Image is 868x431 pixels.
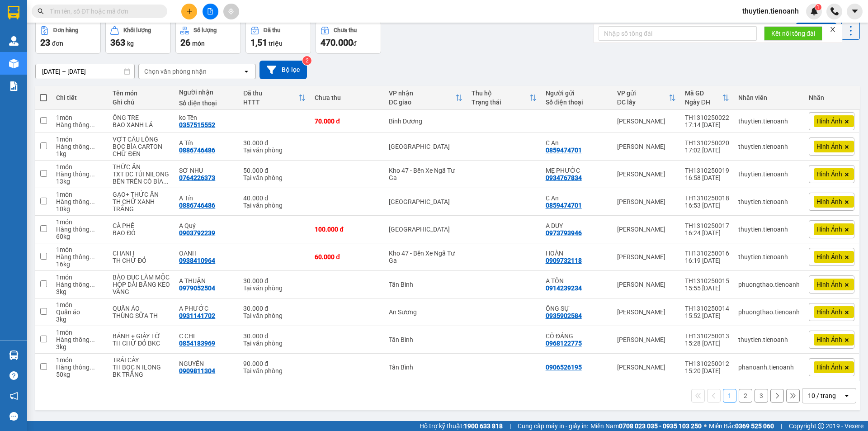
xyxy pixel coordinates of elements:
[843,392,850,399] svg: open
[90,198,95,205] span: ...
[738,336,800,343] div: thuytien.tienoanh
[830,7,839,15] img: phone-icon
[250,37,267,48] span: 1,51
[179,147,215,154] div: 0886746486
[816,336,842,344] span: Hình Ảnh
[50,6,156,16] input: Tìm tên, số ĐT hoặc mã đơn
[113,143,170,157] div: BỌC BÌA CARTON CHỮ ĐEN
[243,305,306,312] div: 30.000 đ
[179,284,215,292] div: 0979052504
[90,281,95,288] span: ...
[617,118,676,125] div: [PERSON_NAME]
[243,147,306,154] div: Tại văn phòng
[243,332,306,340] div: 30.000 đ
[685,121,729,128] div: 17:14 [DATE]
[180,37,190,48] span: 26
[389,90,455,97] div: VP nhận
[56,171,104,178] div: Hàng thông thường
[546,364,582,371] div: 0906526195
[617,99,669,106] div: ĐC lấy
[546,222,608,229] div: A DUY
[56,143,104,150] div: Hàng thông thường
[816,225,842,233] span: Hình Ảnh
[315,253,380,260] div: 60.000 đ
[685,312,729,319] div: 15:52 [DATE]
[546,284,582,292] div: 0914239234
[546,277,608,284] div: A TÔN
[113,136,170,143] div: VỢT CẦU LÔNG
[245,21,311,54] button: Đã thu1,51 triệu
[56,178,104,185] div: 13 kg
[56,136,104,143] div: 1 món
[179,202,215,209] div: 0886746486
[264,27,280,33] div: Đã thu
[113,332,170,340] div: BÁNH + GIẤY TỜ
[685,250,729,257] div: TH1310250016
[56,191,104,198] div: 1 món
[546,147,582,154] div: 0859474701
[9,59,19,68] img: warehouse-icon
[315,226,380,233] div: 100.000 đ
[738,171,800,178] div: thuytien.tienoanh
[738,253,800,260] div: thuytien.tienoanh
[56,163,104,171] div: 1 món
[685,305,729,312] div: TH1310250014
[808,391,836,400] div: 10 / trang
[113,281,170,295] div: HỘP DÀI BĂNG KEO VÀNG
[815,4,821,10] sup: 1
[105,21,171,54] button: Khối lượng363kg
[764,26,822,41] button: Kết nối tổng đài
[179,139,234,147] div: A Tín
[617,364,676,371] div: [PERSON_NAME]
[781,421,782,431] span: |
[847,4,863,19] button: caret-down
[179,305,234,312] div: A PHƯỚC
[546,90,608,97] div: Người gửi
[617,253,676,260] div: [PERSON_NAME]
[56,226,104,233] div: Hàng thông thường
[546,250,608,257] div: HOÀN
[685,90,722,97] div: Mã GD
[179,257,215,264] div: 0938410964
[113,191,170,198] div: GẠO+ THỨC ĂN
[56,274,104,281] div: 1 món
[8,6,19,19] img: logo-vxr
[389,226,462,233] div: [GEOGRAPHIC_DATA]
[113,121,170,128] div: BAO XANH LÁ
[546,167,608,174] div: MẸ PHƯỚC
[321,37,353,48] span: 470.000
[546,312,582,319] div: 0935902584
[709,421,774,431] span: Miền Bắc
[56,260,104,268] div: 16 kg
[302,56,311,65] sup: 2
[56,218,104,226] div: 1 món
[472,99,529,106] div: Trạng thái
[113,163,170,171] div: THỨC ĂN
[193,27,217,33] div: Số lượng
[9,412,18,421] span: message
[56,316,104,323] div: 3 kg
[685,367,729,374] div: 15:20 [DATE]
[738,198,800,205] div: thuytien.tienoanh
[186,8,193,14] span: plus
[38,8,44,14] span: search
[619,422,702,430] strong: 0708 023 035 - 0935 103 250
[509,421,511,431] span: |
[685,284,729,292] div: 15:55 [DATE]
[56,364,104,371] div: Hàng thông thường
[685,174,729,181] div: 16:58 [DATE]
[816,142,842,151] span: Hình Ảnh
[816,363,842,371] span: Hình Ảnh
[179,99,234,107] div: Số điện thoại
[179,360,234,367] div: NGUYÊN
[110,37,125,48] span: 363
[9,81,19,91] img: solution-icon
[9,36,19,46] img: warehouse-icon
[389,281,462,288] div: Tân Bình
[315,94,380,101] div: Chưa thu
[36,64,134,79] input: Select a date range.
[685,167,729,174] div: TH1310250019
[179,114,234,121] div: ko Tên
[243,99,298,106] div: HTTT
[590,421,702,431] span: Miền Nam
